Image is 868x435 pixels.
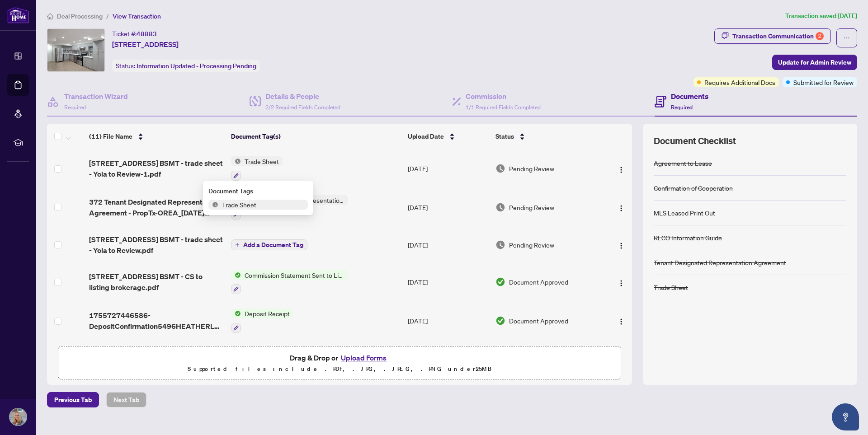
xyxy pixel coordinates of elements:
td: [DATE] [404,263,492,302]
span: Document Approved [509,277,568,287]
span: plus [235,243,240,247]
span: Deal Processing [57,12,103,20]
button: Next Tab [106,392,146,407]
span: Required [671,104,693,111]
button: Previous Tab [47,392,99,407]
span: Information Updated - Processing Pending [137,62,256,70]
span: Deposit Receipt [241,309,293,318]
img: IMG-W12284831_1.jpg [47,29,104,71]
img: Document Status [495,316,505,326]
span: Requires Additional Docs [704,77,775,87]
span: 372 Tenant Designated Representation Agreement - PropTx-OREA_[DATE] 22_34_16.pdf [89,196,223,218]
div: Ticket #: [112,28,157,39]
button: Logo [614,200,628,215]
span: Pending Review [509,202,554,212]
span: Add a Document Tag [243,242,303,248]
span: Update for Admin Review [778,55,851,70]
button: Upload Forms [338,352,389,364]
article: Transaction saved [DATE] [785,11,857,21]
span: Pending Review [509,164,554,173]
span: 48883 [137,30,157,38]
button: Add a Document Tag [231,239,307,250]
th: (11) File Name [85,124,227,149]
div: Agreement to Lease [654,158,712,168]
img: Status Icon [208,200,218,210]
span: Document Checklist [654,135,736,147]
div: Confirmation of Cooperation [654,183,733,193]
span: Status [495,131,514,141]
button: Logo [614,275,628,289]
span: 1/1 Required Fields Completed [466,104,541,111]
img: Document Status [495,202,505,212]
div: Transaction Communication [732,29,824,43]
div: Document Tags [208,186,308,196]
div: Trade Sheet [654,282,688,292]
div: Status: [112,60,260,72]
span: Submitted for Review [793,77,854,87]
span: ellipsis [844,35,850,41]
span: [STREET_ADDRESS] BSMT - trade sheet - Yola to Review.pdf [89,234,223,256]
button: Transaction Communication2 [714,28,831,44]
span: (11) File Name [89,131,132,141]
h4: Documents [671,91,708,102]
span: Commission Statement Sent to Listing Brokerage [241,270,348,280]
button: Add a Document Tag [231,239,307,251]
img: logo [7,7,29,23]
div: Tenant Designated Representation Agreement [654,257,786,267]
button: Open asap [832,403,859,430]
th: Status [492,124,601,149]
p: Supported files include .PDF, .JPG, .JPEG, .PNG under 25 MB [64,364,615,374]
span: 1755727446586-DepositConfirmation5496HEATHERLEIGHAVEBS.pdf [89,310,223,332]
td: [DATE] [404,149,492,188]
h4: Commission [466,91,541,102]
td: [DATE] [404,340,492,379]
span: Drag & Drop or [290,352,389,364]
th: Document Tag(s) [227,124,405,149]
img: Logo [618,280,625,287]
td: [DATE] [404,227,492,263]
td: [DATE] [404,188,492,227]
div: 2 [816,32,824,40]
img: Profile Icon [9,408,27,426]
img: Logo [618,166,625,173]
button: Logo [614,313,628,328]
span: View Transaction [113,12,161,20]
img: Document Status [495,277,505,287]
img: Document Status [495,240,505,250]
th: Upload Date [404,124,492,149]
div: MLS Leased Print Out [654,208,715,218]
button: Status IconTrade Sheet [231,156,283,181]
span: home [47,13,53,19]
button: Update for Admin Review [772,55,857,70]
td: [DATE] [404,301,492,340]
img: Logo [618,318,625,325]
span: Document Approved [509,316,568,326]
h4: Transaction Wizard [64,91,128,102]
span: [STREET_ADDRESS] [112,39,179,50]
img: Status Icon [231,156,241,166]
img: Status Icon [231,270,241,280]
span: Required [64,104,86,111]
span: Trade Sheet [218,200,260,210]
img: Logo [618,205,625,212]
h4: Details & People [265,91,340,102]
button: Status IconCommission Statement Sent to Listing Brokerage [231,270,348,295]
span: Trade Sheet [241,156,283,166]
button: Status IconDeposit Receipt [231,309,293,333]
img: Logo [618,242,625,249]
span: [STREET_ADDRESS] BSMT - CS to listing brokerage.pdf [89,271,223,293]
button: Logo [614,238,628,252]
span: [STREET_ADDRESS] BSMT - trade sheet - Yola to Review-1.pdf [89,158,223,179]
span: Upload Date [408,131,444,141]
li: / [106,11,109,21]
div: RECO Information Guide [654,233,722,243]
img: Document Status [495,164,505,173]
span: Previous Tab [54,393,92,407]
span: Pending Review [509,240,554,250]
span: 2/2 Required Fields Completed [265,104,340,111]
span: Drag & Drop orUpload FormsSupported files include .PDF, .JPG, .JPEG, .PNG under25MB [58,346,621,380]
img: Status Icon [231,309,241,318]
button: Logo [614,161,628,176]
